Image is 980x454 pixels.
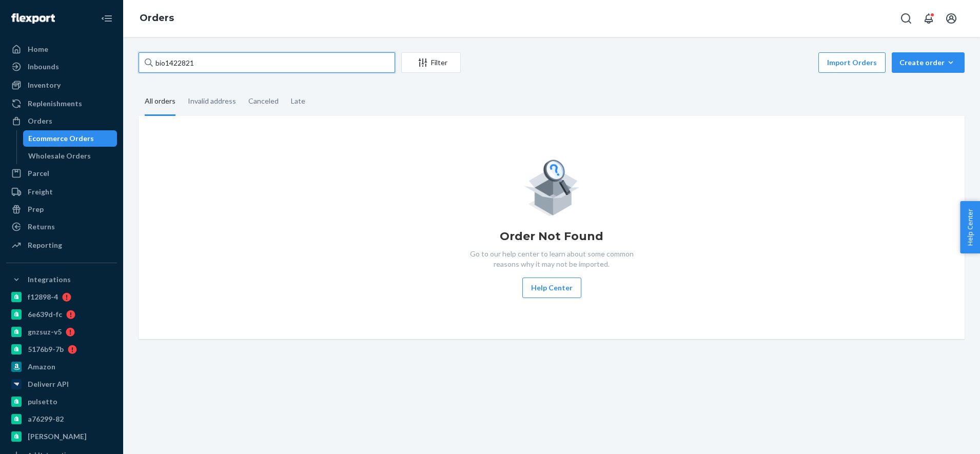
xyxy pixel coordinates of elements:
[139,52,395,73] input: Search orders
[291,88,305,114] div: Late
[28,116,52,126] div: Orders
[6,58,117,75] a: Inbounds
[522,278,581,298] button: Help Center
[28,362,55,372] div: Amazon
[462,249,641,269] p: Go to our help center to learn about some common reasons why it may not be imported.
[6,411,117,427] a: a76299-82
[6,428,117,445] a: [PERSON_NAME]
[6,324,117,340] a: gnzsuz-v5
[6,237,117,253] a: Reporting
[818,52,886,73] button: Import Orders
[28,80,61,90] div: Inventory
[28,431,87,442] div: [PERSON_NAME]
[28,98,82,109] div: Replenishments
[6,393,117,410] a: pulsetto
[402,57,460,68] div: Filter
[524,157,580,216] img: Empty list
[6,376,117,392] a: Deliverr API
[28,344,64,354] div: 5176b9-7b
[899,57,957,68] div: Create order
[23,130,117,147] a: Ecommerce Orders
[6,271,117,288] button: Integrations
[28,240,62,250] div: Reporting
[28,187,53,197] div: Freight
[6,184,117,200] a: Freight
[23,148,117,164] a: Wholesale Orders
[500,228,603,245] h1: Order Not Found
[6,359,117,375] a: Amazon
[6,341,117,358] a: 5176b9-7b
[28,204,44,214] div: Prep
[6,289,117,305] a: f12898-4
[28,168,49,179] div: Parcel
[28,309,62,320] div: 6e639d-fc
[960,201,980,253] button: Help Center
[401,52,461,73] button: Filter
[6,41,117,57] a: Home
[28,151,91,161] div: Wholesale Orders
[28,222,55,232] div: Returns
[6,219,117,235] a: Returns
[918,8,939,29] button: Open notifications
[11,13,55,24] img: Flexport logo
[131,4,182,33] ol: breadcrumbs
[248,88,279,114] div: Canceled
[28,327,62,337] div: gnzsuz-v5
[28,274,71,285] div: Integrations
[896,8,916,29] button: Open Search Box
[96,8,117,29] button: Close Navigation
[6,201,117,218] a: Prep
[6,306,117,323] a: 6e639d-fc
[28,292,58,302] div: f12898-4
[6,113,117,129] a: Orders
[28,414,64,424] div: a76299-82
[6,95,117,112] a: Replenishments
[188,88,236,114] div: Invalid address
[140,12,174,24] a: Orders
[6,165,117,182] a: Parcel
[941,8,962,29] button: Open account menu
[892,52,965,73] button: Create order
[28,133,94,144] div: Ecommerce Orders
[6,77,117,93] a: Inventory
[28,397,57,407] div: pulsetto
[145,88,175,116] div: All orders
[28,379,69,389] div: Deliverr API
[28,62,59,72] div: Inbounds
[28,44,48,54] div: Home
